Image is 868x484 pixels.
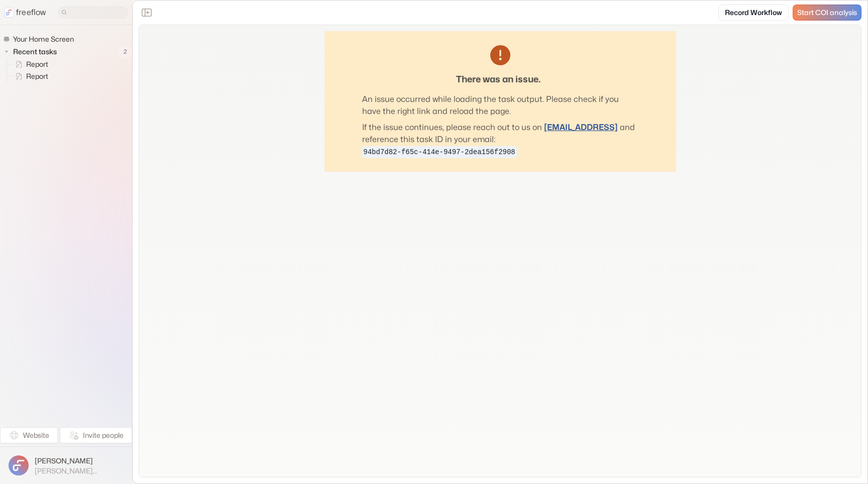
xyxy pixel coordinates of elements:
a: [EMAIL_ADDRESS] [544,123,618,132]
span: Report [24,71,51,81]
p: An issue occurred while loading the task output. Please check if you have the right link and relo... [362,93,638,117]
code: 94bd7d82-f65c-414e-9497-2dea156f2908 [362,146,517,158]
div: There was an issue. [456,73,540,85]
span: Start COI analysis [797,9,857,17]
span: Recent tasks [11,47,60,57]
a: Report [7,58,52,70]
span: Your Home Screen [11,34,77,44]
span: 2 [119,45,132,58]
a: Record Workflow [718,5,789,21]
span: [PERSON_NAME] [35,456,124,466]
a: Start COI analysis [793,5,861,21]
img: profile [9,455,29,475]
button: Close the sidebar [139,5,155,21]
a: Your Home Screen [3,33,78,45]
button: [PERSON_NAME][PERSON_NAME][EMAIL_ADDRESS] [6,453,126,478]
p: freeflow [16,7,46,19]
p: If the issue continues, please reach out to us on and reference this task ID in your email: [362,122,638,158]
span: [PERSON_NAME][EMAIL_ADDRESS] [35,466,124,475]
a: Report [7,70,52,82]
a: freeflow [4,7,46,19]
span: Report [24,59,51,69]
button: Invite people [60,427,132,443]
button: Recent tasks [3,46,61,58]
